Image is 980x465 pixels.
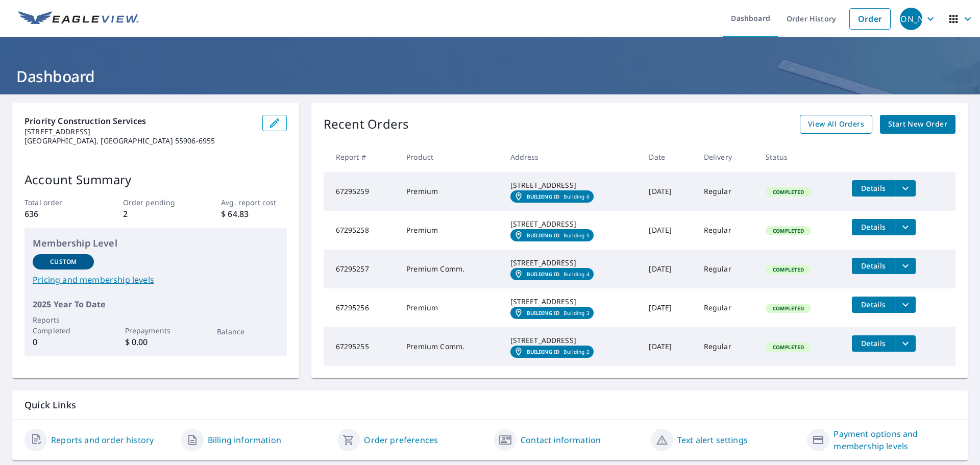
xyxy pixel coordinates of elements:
p: $ 64.83 [221,208,286,220]
td: Regular [696,327,758,366]
a: Pricing and membership levels [33,274,279,286]
button: detailsBtn-67295259 [852,180,895,197]
span: Details [858,222,889,232]
td: [DATE] [641,211,695,250]
button: detailsBtn-67295255 [852,335,895,352]
span: Start New Order [888,118,947,131]
a: Order [849,8,891,30]
p: 2 [123,208,188,220]
td: [DATE] [641,327,695,366]
button: detailsBtn-67295256 [852,297,895,313]
a: Text alert settings [677,434,748,446]
p: Avg. report cost [221,197,286,208]
p: Reports Completed [33,314,94,336]
em: Building ID [527,193,560,200]
div: [STREET_ADDRESS] [510,219,633,229]
em: Building ID [527,271,560,277]
td: Regular [696,250,758,288]
th: Address [502,142,641,172]
div: [PERSON_NAME] [900,8,922,30]
td: Regular [696,288,758,327]
td: Premium [398,172,502,211]
a: Reports and order history [51,434,154,446]
em: Building ID [527,310,560,316]
th: Date [641,142,695,172]
button: filesDropdownBtn-67295259 [895,180,916,197]
p: 0 [33,336,94,348]
button: filesDropdownBtn-67295255 [895,335,916,352]
td: Premium Comm. [398,250,502,288]
th: Report # [324,142,399,172]
p: $ 0.00 [125,336,186,348]
span: Completed [767,227,810,234]
p: Membership Level [33,236,279,250]
td: [DATE] [641,288,695,327]
span: Completed [767,266,810,273]
p: Account Summary [24,170,287,189]
button: filesDropdownBtn-67295257 [895,258,916,274]
p: 636 [24,208,90,220]
div: [STREET_ADDRESS] [510,180,633,190]
p: Prepayments [125,325,186,336]
span: Completed [767,344,810,351]
td: Premium Comm. [398,327,502,366]
button: filesDropdownBtn-67295256 [895,297,916,313]
a: View All Orders [800,115,872,134]
div: [STREET_ADDRESS] [510,258,633,268]
a: Contact information [521,434,601,446]
th: Delivery [696,142,758,172]
p: Custom [50,257,77,266]
a: Building IDBuilding 3 [510,307,594,319]
p: Order pending [123,197,188,208]
p: Quick Links [24,399,955,411]
a: Building IDBuilding 2 [510,346,594,358]
span: View All Orders [808,118,864,131]
div: [STREET_ADDRESS] [510,297,633,307]
td: 67295256 [324,288,399,327]
td: 67295257 [324,250,399,288]
td: Regular [696,211,758,250]
button: detailsBtn-67295258 [852,219,895,235]
a: Order preferences [364,434,438,446]
td: Regular [696,172,758,211]
a: Building IDBuilding 5 [510,229,594,241]
a: Building IDBuilding 4 [510,268,594,280]
span: Completed [767,188,810,195]
a: Payment options and membership levels [834,428,955,452]
a: Start New Order [880,115,955,134]
td: 67295255 [324,327,399,366]
th: Product [398,142,502,172]
h1: Dashboard [12,66,968,87]
td: 67295259 [324,172,399,211]
button: detailsBtn-67295257 [852,258,895,274]
button: filesDropdownBtn-67295258 [895,219,916,235]
p: Balance [217,326,278,337]
td: Premium [398,288,502,327]
em: Building ID [527,232,560,238]
a: Building IDBuilding 6 [510,190,594,203]
em: Building ID [527,349,560,355]
td: [DATE] [641,250,695,288]
span: Details [858,300,889,309]
td: 67295258 [324,211,399,250]
td: [DATE] [641,172,695,211]
p: [STREET_ADDRESS] [24,127,254,136]
p: 2025 Year To Date [33,298,279,310]
th: Status [757,142,844,172]
span: Completed [767,305,810,312]
span: Details [858,183,889,193]
p: Recent Orders [324,115,409,134]
img: EV Logo [18,11,139,27]
p: [GEOGRAPHIC_DATA], [GEOGRAPHIC_DATA] 55906-6955 [24,136,254,145]
p: Priority Construction Services [24,115,254,127]
a: Billing information [208,434,281,446]
span: Details [858,261,889,271]
div: [STREET_ADDRESS] [510,335,633,346]
span: Details [858,338,889,348]
p: Total order [24,197,90,208]
td: Premium [398,211,502,250]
